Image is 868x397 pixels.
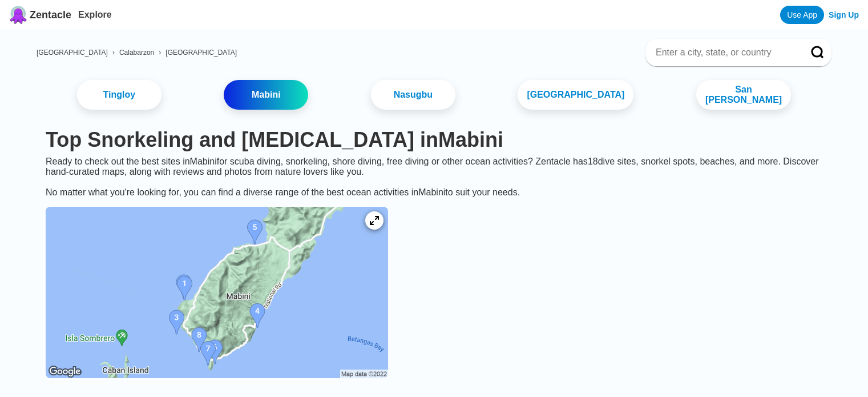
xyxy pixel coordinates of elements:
a: Use App [780,6,824,24]
a: [GEOGRAPHIC_DATA] [518,80,633,110]
a: Tingloy [77,80,162,110]
a: Zentacle logoZentacle [9,6,71,24]
span: › [112,49,115,57]
a: Mabini dive site map [37,198,397,390]
h1: Top Snorkeling and [MEDICAL_DATA] in Mabini [46,128,822,152]
img: Zentacle logo [9,6,27,24]
a: Mabini [224,80,308,110]
span: › [159,49,161,57]
a: Explore [78,10,112,19]
a: Calabarzon [119,49,154,57]
img: Mabini dive site map [46,207,388,378]
input: Enter a city, state, or country [655,47,795,58]
span: Zentacle [30,9,71,21]
div: Ready to check out the best sites in Mabini for scuba diving, snorkeling, shore diving, free divi... [37,157,831,198]
a: Nasugbu [371,80,455,110]
a: [GEOGRAPHIC_DATA] [37,49,108,57]
a: Sign Up [829,10,859,19]
a: San [PERSON_NAME] [696,80,791,110]
a: [GEOGRAPHIC_DATA] [165,49,237,57]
